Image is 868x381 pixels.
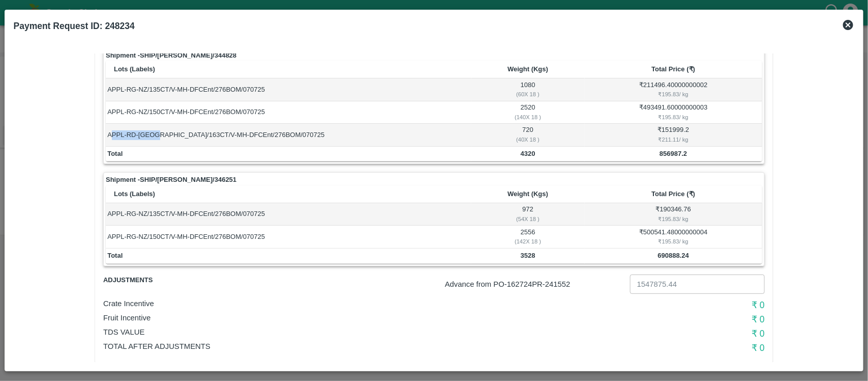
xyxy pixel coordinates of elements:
td: APPL-RG-NZ/135CT/V-MH-DFCEnt/276BOM/070725 [106,203,471,226]
b: 4320 [521,150,535,157]
h6: ₹ 0 [544,312,765,326]
b: Weight (Kgs) [507,65,548,73]
h6: ₹ 0 [544,298,765,312]
b: Total Price (₹) [651,190,695,198]
b: Total Price (₹) [651,65,695,73]
td: APPL-RD-[GEOGRAPHIC_DATA]/163CT/V-MH-DFCEnt/276BOM/070725 [106,124,471,146]
div: ( 40 X 18 ) [473,135,583,144]
td: 972 [471,203,585,226]
div: ₹ 195.83 / kg [586,113,761,122]
td: APPL-RG-NZ/150CT/V-MH-DFCEnt/276BOM/070725 [106,101,471,124]
b: 856987.2 [660,150,687,157]
b: Total [107,150,123,157]
b: 690888.24 [658,252,689,259]
div: ₹ 195.83 / kg [586,90,761,99]
b: Weight (Kgs) [507,190,548,198]
td: ₹ 211496.40000000002 [585,78,762,101]
span: Adjustments [103,275,214,286]
p: Fruit Incentive [103,312,544,323]
b: Lots (Labels) [114,65,155,73]
p: Crate Incentive [103,298,544,309]
b: Payment Request ID: 248234 [14,21,135,31]
p: Advance from PO- 162724 PR- 241552 [445,279,626,290]
td: 720 [471,124,585,146]
td: 2556 [471,226,585,248]
td: APPL-RG-NZ/135CT/V-MH-DFCEnt/276BOM/070725 [106,78,471,101]
strong: Shipment - SHIP/[PERSON_NAME]/344828 [106,50,236,61]
div: ( 142 X 18 ) [473,237,583,246]
b: Lots (Labels) [114,190,155,198]
td: ₹ 500541.48000000004 [585,226,762,248]
h6: ₹ 0 [544,326,765,341]
div: ( 140 X 18 ) [473,113,583,122]
b: Total [107,252,123,259]
td: APPL-RG-NZ/150CT/V-MH-DFCEnt/276BOM/070725 [106,226,471,248]
td: ₹ 151999.2 [585,124,762,146]
td: ₹ 190346.76 [585,203,762,226]
td: 2520 [471,101,585,124]
div: ₹ 195.83 / kg [586,214,761,224]
h6: ₹ 0 [544,341,765,355]
p: TDS VALUE [103,326,544,338]
div: ( 54 X 18 ) [473,214,583,224]
p: Total After adjustments [103,341,544,352]
strong: Shipment - SHIP/[PERSON_NAME]/346251 [106,175,236,185]
b: 3528 [521,252,535,259]
td: ₹ 493491.60000000003 [585,101,762,124]
input: Advance [630,275,765,294]
div: ₹ 195.83 / kg [586,237,761,246]
div: ( 60 X 18 ) [473,90,583,99]
td: 1080 [471,78,585,101]
div: ₹ 211.11 / kg [586,135,761,144]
